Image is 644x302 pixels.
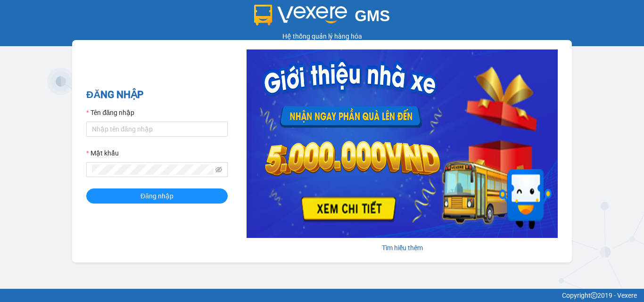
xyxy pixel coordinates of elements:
div: Copyright 2019 - Vexere [7,290,637,301]
input: Mật khẩu [92,164,214,175]
label: Tên đăng nhập [86,107,134,118]
span: copyright [591,292,597,299]
span: GMS [355,7,390,24]
span: eye-invisible [215,166,222,173]
button: Đăng nhập [86,188,228,204]
h2: ĐĂNG NHẬP [86,87,228,103]
label: Mật khẩu [86,148,119,158]
div: Hệ thống quản lý hàng hóa [2,31,642,41]
img: logo 2 [254,5,347,25]
img: banner-0 [247,49,558,238]
a: GMS [254,14,390,22]
input: Tên đăng nhập [86,122,228,137]
span: Đăng nhập [140,191,173,201]
div: Tìm hiểu thêm [247,243,558,253]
